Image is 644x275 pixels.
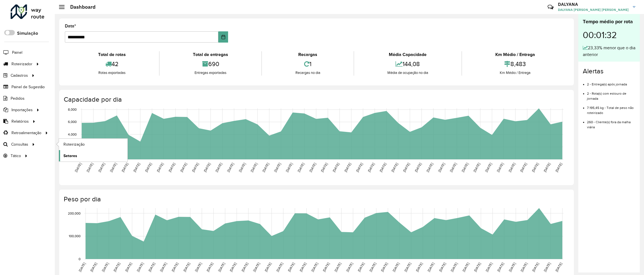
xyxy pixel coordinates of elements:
[543,262,551,272] text: [DATE]
[59,150,127,161] a: Setores
[168,162,176,173] text: [DATE]
[264,262,272,272] text: [DATE]
[380,262,388,272] text: [DATE]
[379,162,387,173] text: [DATE]
[427,262,435,272] text: [DATE]
[426,162,434,173] text: [DATE]
[367,162,375,173] text: [DATE]
[344,162,352,173] text: [DATE]
[63,141,85,147] span: Roteirização
[191,162,199,173] text: [DATE]
[11,73,28,78] span: Cadastros
[86,162,94,173] text: [DATE]
[11,118,29,124] span: Relatórios
[485,262,493,272] text: [DATE]
[64,95,568,104] h4: Capacidade por dia
[544,1,557,13] a: Contato Rápido
[438,262,446,272] text: [DATE]
[68,108,77,111] text: 8,000
[136,262,144,272] text: [DATE]
[66,51,158,58] div: Total de rotas
[65,23,76,29] label: Data
[63,153,77,159] span: Setores
[587,115,635,130] li: 260 - Cliente(s) fora da malha viária
[89,262,98,272] text: [DATE]
[113,262,121,272] text: [DATE]
[543,162,551,173] text: [DATE]
[583,25,635,45] div: 00:01:32
[311,262,319,272] text: [DATE]
[98,162,106,173] text: [DATE]
[392,262,400,272] text: [DATE]
[66,58,158,70] div: 42
[390,162,399,173] text: [DATE]
[218,31,228,43] button: Choose Date
[356,51,460,58] div: Média Capacidade
[263,70,352,76] div: Recargas no dia
[355,162,363,173] text: [DATE]
[496,162,504,173] text: [DATE]
[12,50,22,55] span: Painel
[587,87,635,101] li: 2 - Rota(s) com estouro de jornada
[531,262,539,272] text: [DATE]
[334,262,342,272] text: [DATE]
[65,4,96,10] h2: Dashboard
[68,132,77,136] text: 4,000
[69,234,80,238] text: 100,000
[263,51,352,58] div: Recargas
[263,58,352,70] div: 1
[461,162,469,173] text: [DATE]
[11,61,32,67] span: Roteirizador
[297,162,305,173] text: [DATE]
[583,18,635,25] div: Tempo médio por rota
[68,211,80,215] text: 200,000
[463,70,567,76] div: Km Médio / Entrega
[285,162,293,173] text: [DATE]
[583,67,635,75] h4: Alertas
[345,262,353,272] text: [DATE]
[415,262,423,272] text: [DATE]
[74,162,82,173] text: [DATE]
[171,262,179,272] text: [DATE]
[132,162,141,173] text: [DATE]
[461,262,470,272] text: [DATE]
[179,162,188,173] text: [DATE]
[203,162,211,173] text: [DATE]
[194,262,202,272] text: [DATE]
[555,162,563,173] text: [DATE]
[519,162,527,173] text: [DATE]
[496,262,505,272] text: [DATE]
[402,162,410,173] text: [DATE]
[68,120,77,124] text: 6,000
[273,162,281,173] text: [DATE]
[450,262,458,272] text: [DATE]
[276,262,284,272] text: [DATE]
[250,162,258,173] text: [DATE]
[531,162,539,173] text: [DATE]
[322,262,330,272] text: [DATE]
[109,162,117,173] text: [DATE]
[59,139,127,150] a: Roteirização
[17,30,38,37] label: Simulação
[587,78,635,87] li: 2 - Entrega(s) após jornada
[414,162,422,173] text: [DATE]
[299,262,307,272] text: [DATE]
[161,70,260,76] div: Entregas exportadas
[161,58,260,70] div: 690
[11,84,45,90] span: Painel de Sugestão
[587,101,635,115] li: 7.195,45 kg - Total de peso não roteirizado
[332,162,340,173] text: [DATE]
[161,51,260,58] div: Total de entregas
[148,262,156,272] text: [DATE]
[508,162,516,173] text: [DATE]
[403,262,411,272] text: [DATE]
[206,262,214,272] text: [DATE]
[238,162,246,173] text: [DATE]
[463,51,567,58] div: Km Médio / Entrega
[583,45,635,58] div: 23,33% menor que o dia anterior
[241,262,249,272] text: [DATE]
[144,162,152,173] text: [DATE]
[11,141,28,147] span: Consultas
[183,262,191,272] text: [DATE]
[520,262,528,272] text: [DATE]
